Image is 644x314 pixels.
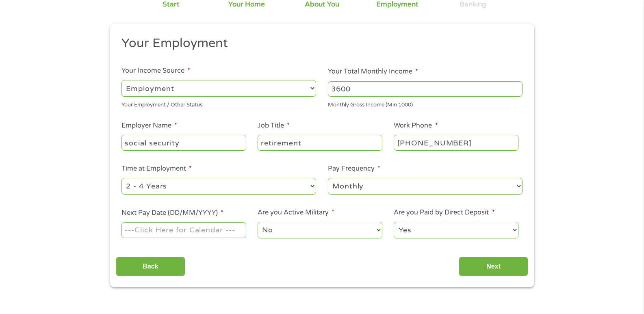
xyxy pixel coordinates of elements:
[121,35,516,52] h2: Your Employment
[121,165,192,173] label: Time at Employment
[121,209,223,217] label: Next Pay Date (DD/MM/YYYY)
[116,257,185,277] input: Back
[394,208,494,217] label: Are you Paid by Direct Deposit
[328,81,523,97] input: 1800
[121,135,246,150] input: Walmart
[328,98,523,109] div: Monthly Gross Income (Min 1000)
[121,121,177,130] label: Employer Name
[328,67,418,76] label: Your Total Monthly Income
[121,98,316,109] div: Your Employment / Other Status
[258,208,334,217] label: Are you Active Military
[258,121,290,130] label: Job Title
[394,135,518,150] input: (231) 754-4010
[394,121,438,130] label: Work Phone
[258,135,382,150] input: Cashier
[328,165,380,173] label: Pay Frequency
[121,67,190,75] label: Your Income Source
[459,257,528,277] input: Next
[121,222,246,238] input: ---Click Here for Calendar ---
